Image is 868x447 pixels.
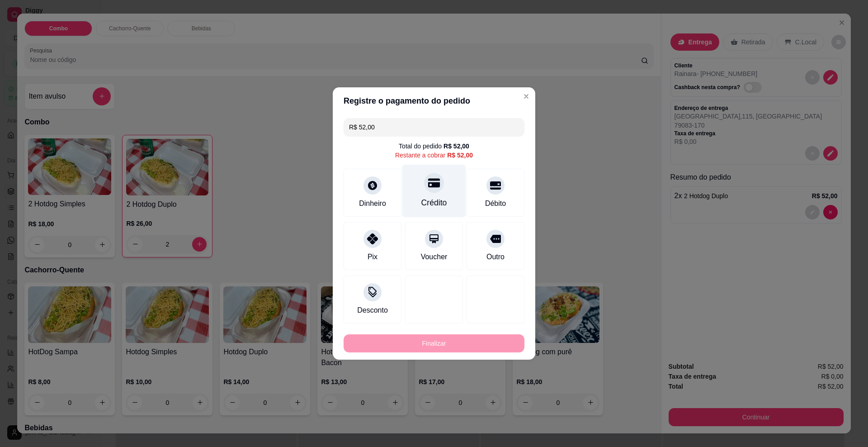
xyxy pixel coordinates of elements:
div: R$ 52,00 [447,151,473,160]
div: Dinheiro [359,198,386,209]
div: Crédito [421,197,447,209]
div: Pix [368,252,377,262]
div: Débito [485,198,506,209]
div: Desconto [357,305,388,316]
input: Ex.: hambúrguer de cordeiro [349,118,519,136]
div: Voucher [421,252,448,262]
button: Close [519,89,533,104]
header: Registre o pagamento do pedido [333,87,535,114]
div: Total do pedido [399,142,469,151]
div: Restante a cobrar [395,151,473,160]
div: R$ 52,00 [443,142,469,151]
div: Outro [486,252,505,262]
